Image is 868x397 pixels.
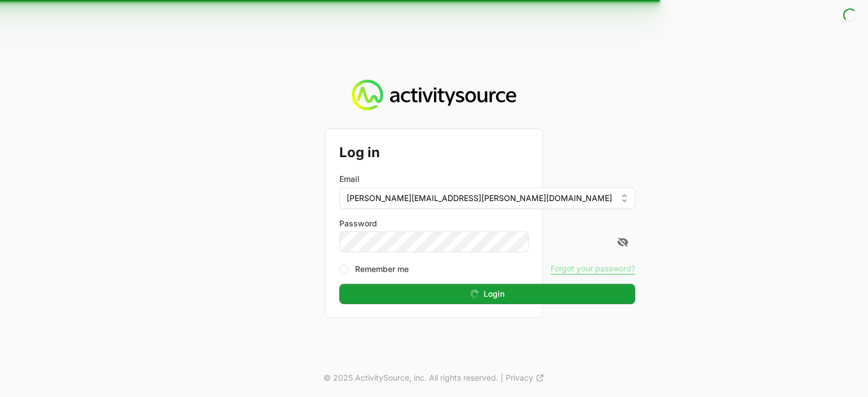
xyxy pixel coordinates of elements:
button: [PERSON_NAME][EMAIL_ADDRESS][PERSON_NAME][DOMAIN_NAME] [339,188,635,209]
img: Activity Source [352,79,516,111]
p: © 2025 ActivitySource, inc. All rights reserved. [324,372,498,383]
span: | [501,372,503,383]
label: Remember me [355,264,409,275]
span: [PERSON_NAME][EMAIL_ADDRESS][PERSON_NAME][DOMAIN_NAME] [347,193,612,204]
button: Login [339,284,635,304]
a: Privacy [506,372,544,383]
label: Password [339,218,635,229]
span: Login [484,287,504,301]
label: Email [339,173,360,185]
h2: Log in [339,142,635,163]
